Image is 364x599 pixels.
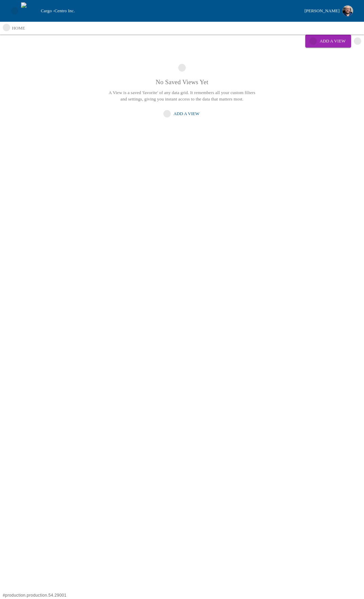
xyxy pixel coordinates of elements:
span: Centro Inc. [54,8,75,13]
p: home [12,25,25,32]
p: A View is a saved 'favorite' of any data grid. It remembers all your custom filters and settings,... [106,89,258,103]
button: Add a View [305,35,351,48]
button: Add a View [162,108,202,120]
div: Cargo - [38,7,302,14]
img: Profile image [342,5,353,16]
div: [PERSON_NAME] [305,7,340,15]
button: more actions [351,35,364,48]
img: cargo logo [21,2,38,19]
p: No Saved Views Yet [106,77,258,87]
button: [PERSON_NAME] [302,3,356,18]
button: open drawer [8,4,21,17]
